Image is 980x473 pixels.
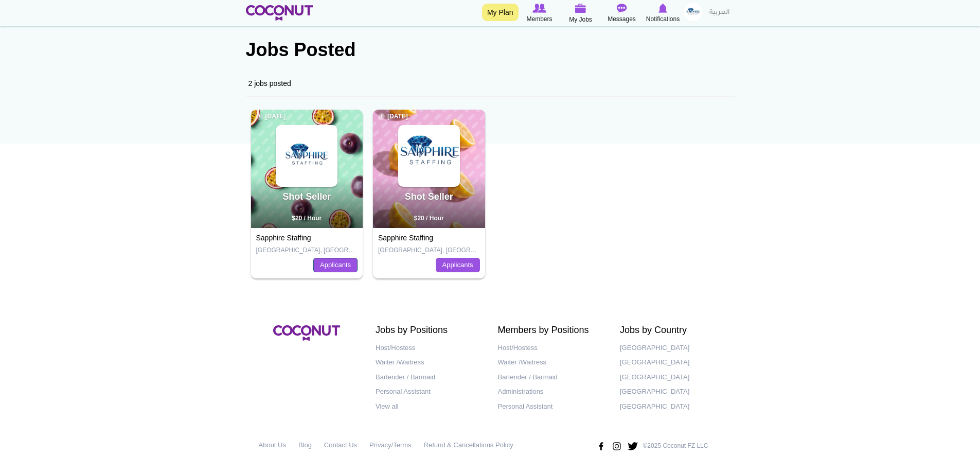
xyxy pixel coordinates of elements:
a: Administrations [498,384,605,399]
a: [GEOGRAPHIC_DATA] [620,399,727,414]
a: Contact Us [324,438,357,453]
a: View all [376,399,483,414]
a: [GEOGRAPHIC_DATA] [620,384,727,399]
a: My Plan [482,4,519,21]
a: Browse Members Members [519,3,560,24]
img: Coconut [273,325,340,341]
span: $20 / Hour [292,215,322,222]
a: Sapphire Staffing [378,234,433,242]
div: 2 jobs posted [246,71,735,97]
span: Notifications [646,14,680,24]
p: [GEOGRAPHIC_DATA], [GEOGRAPHIC_DATA] [256,246,358,255]
span: Messages [608,14,636,24]
img: Twitter [627,438,638,454]
span: Members [526,14,552,24]
a: Notifications Notifications [643,3,684,24]
a: Applicants [436,258,480,272]
span: $20 / Hour [414,215,444,222]
img: Home [246,5,313,21]
a: About Us [259,438,286,453]
img: Instagram [611,438,622,454]
span: [DATE] [256,112,286,121]
a: Blog [298,438,312,453]
a: Host/Hostess [376,341,483,356]
img: Sapphire Staffing [277,126,336,186]
span: [DATE] [378,112,408,121]
a: Shot Seller [282,191,331,202]
a: Bartender / Barmaid [376,370,483,385]
p: [GEOGRAPHIC_DATA], [GEOGRAPHIC_DATA] [378,246,480,255]
a: Waiter /Waitress [498,355,605,370]
a: Privacy/Terms [369,438,412,453]
span: My Jobs [569,14,592,25]
a: Messages Messages [601,3,643,24]
a: [GEOGRAPHIC_DATA] [620,355,727,370]
a: Sapphire Staffing [256,234,311,242]
img: Messages [617,4,627,13]
a: Applicants [313,258,358,272]
a: Bartender / Barmaid [498,370,605,385]
img: Browse Members [532,4,546,13]
a: My Jobs My Jobs [560,3,601,25]
h2: Jobs by Country [620,325,727,336]
a: Waiter /Waitress [376,355,483,370]
img: Notifications [658,4,667,13]
img: Facebook [595,438,607,454]
a: Shot Seller [405,191,453,202]
a: Host/Hostess [498,341,605,356]
h2: Jobs by Positions [376,325,483,336]
a: العربية [704,3,735,23]
a: [GEOGRAPHIC_DATA] [620,341,727,356]
p: ©2025 Coconut FZ LLC [643,442,708,450]
a: Personal Assistant [376,384,483,399]
a: [GEOGRAPHIC_DATA] [620,370,727,385]
img: My Jobs [575,4,586,13]
a: Personal Assistant [498,399,605,414]
h2: Members by Positions [498,325,605,336]
h1: Jobs Posted [246,40,735,60]
a: Refund & Cancellations Policy [424,438,513,453]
